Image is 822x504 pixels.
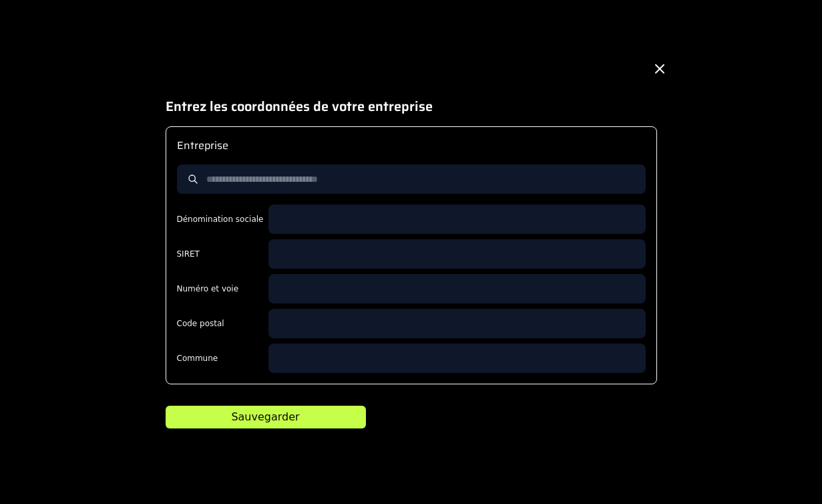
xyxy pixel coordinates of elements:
label: Numéro et voie [177,283,264,294]
button: Sauvegarder [166,406,366,428]
label: SIRET [177,249,264,259]
label: Commune [177,353,264,364]
label: Dénomination sociale [177,214,264,225]
div: Sauvegarder [231,409,299,425]
h2: Entreprise [177,138,646,154]
label: Code postal [177,318,264,329]
h1: Entrez les coordonnées de votre entreprise [166,97,657,116]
